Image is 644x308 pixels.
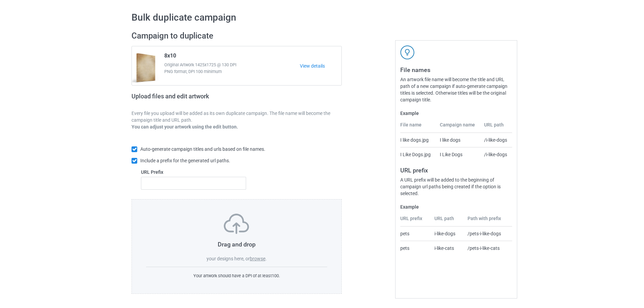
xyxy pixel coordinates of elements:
h3: Drag and drop [146,240,327,248]
span: . [265,256,267,261]
td: i-like-dogs [431,227,464,241]
a: View details [300,63,341,69]
p: Every file you upload will be added as its own duplicate campaign. The file name will become the ... [132,110,342,123]
b: You can adjust your artwork using the edit button. [132,124,238,129]
div: A URL prefix will be added to the beginning of campaign url paths being created if the option is ... [400,176,512,197]
td: I Like Dogs [436,147,481,162]
td: /i-like-dogs [480,147,512,162]
span: Auto-generate campaign titles and urls based on file names. [140,146,265,152]
td: i-like-cats [431,241,464,255]
img: svg+xml;base64,PD94bWwgdmVyc2lvbj0iMS4wIiBlbmNvZGluZz0iVVRGLTgiPz4KPHN2ZyB3aWR0aD0iNzVweCIgaGVpZ2... [224,214,249,234]
label: browse [250,256,265,261]
label: Example [400,204,512,210]
h1: Bulk duplicate campaign [132,11,512,24]
td: I Like Dogs.jpg [400,147,436,162]
th: URL prefix [400,215,431,227]
td: /i-like-dogs [480,133,512,147]
th: Campaign name [436,121,481,133]
td: I like dogs [436,133,481,147]
label: Example [400,110,512,117]
img: svg+xml;base64,PD94bWwgdmVyc2lvbj0iMS4wIiBlbmNvZGluZz0iVVRGLTgiPz4KPHN2ZyB3aWR0aD0iNDJweCIgaGVpZ2... [400,45,414,60]
td: /pets-i-like-dogs [464,227,512,241]
h3: URL prefix [400,166,512,174]
td: I like dogs.jpg [400,133,436,147]
td: pets [400,241,431,255]
span: Original Artwork 1425x1725 @ 130 DPI [164,62,300,68]
span: PNG format, DPI 100 minimum [164,68,300,75]
span: Include a prefix for the generated url paths. [140,158,230,163]
td: /pets-i-like-cats [464,241,512,255]
th: URL path [431,215,464,227]
td: pets [400,227,431,241]
span: Your artwork should have a DPI of at least 100 . [193,273,280,278]
h2: Campaign to duplicate [132,31,342,41]
th: URL path [480,121,512,133]
h2: Upload files and edit artwork [132,93,258,105]
th: File name [400,121,436,133]
span: 8x10 [164,52,176,62]
span: your designs here, or [207,256,250,261]
th: Path with prefix [464,215,512,227]
h3: File names [400,66,512,74]
div: An artwork file name will become the title and URL path of a new campaign if auto-generate campai... [400,76,512,103]
label: URL Prefix [141,169,246,175]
